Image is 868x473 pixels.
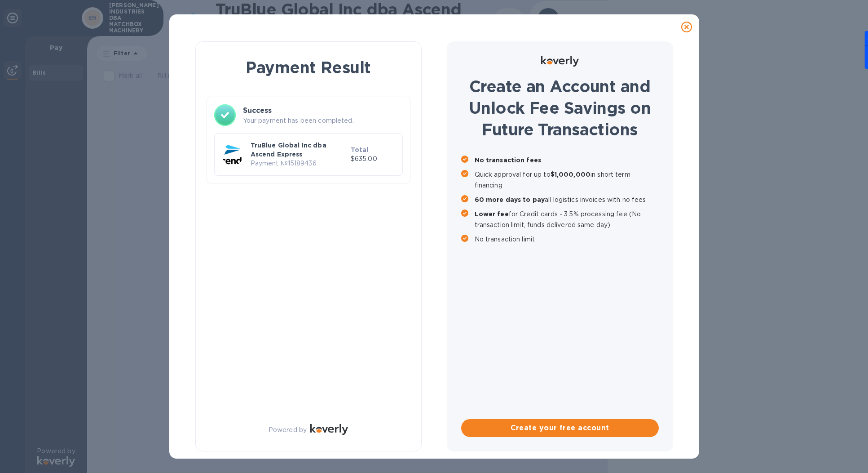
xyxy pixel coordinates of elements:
b: $1,000,000 [551,171,590,178]
h3: Success [243,105,403,116]
span: Create your free account [468,423,652,433]
p: Quick approval for up to in short term financing [475,169,659,191]
p: Your payment has been completed. [243,116,403,125]
h1: Payment Result [210,56,407,79]
button: Create your free account [461,419,659,437]
b: 60 more days to pay [475,196,545,203]
p: Powered by [269,425,307,435]
p: all logistics invoices with no fees [475,194,659,205]
p: No transaction limit [475,234,659,245]
p: Payment № 15189436 [251,159,347,168]
b: Total [351,146,369,153]
p: TruBlue Global Inc dba Ascend Express [251,141,347,159]
h1: Create an Account and Unlock Fee Savings on Future Transactions [461,76,659,140]
b: Lower fee [475,210,509,218]
img: Logo [310,424,348,435]
b: No transaction fees [475,156,542,164]
p: for Credit cards - 3.5% processing fee (No transaction limit, funds delivered same day) [475,209,659,230]
p: $635.00 [351,154,395,164]
img: Logo [541,56,579,67]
